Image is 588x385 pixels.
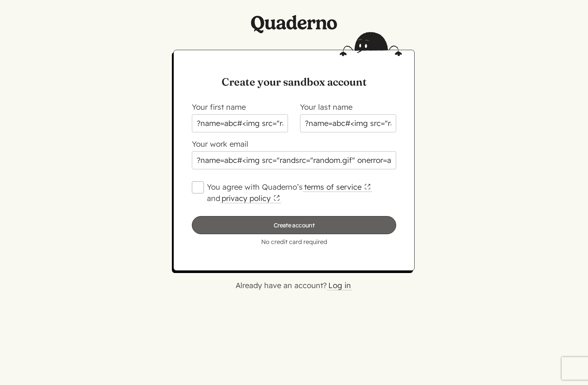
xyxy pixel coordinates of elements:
input: Create account [192,216,396,234]
a: terms of service [303,182,372,192]
label: Your first name [192,102,246,112]
label: You agree with Quaderno’s and [207,181,396,204]
label: Your work email [192,139,248,149]
h1: Create your sandbox account [192,74,396,89]
label: Your last name [300,102,352,112]
a: privacy policy [220,193,281,203]
p: Already have an account? [38,280,550,291]
a: Log in [327,281,352,290]
p: No credit card required [192,237,396,246]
